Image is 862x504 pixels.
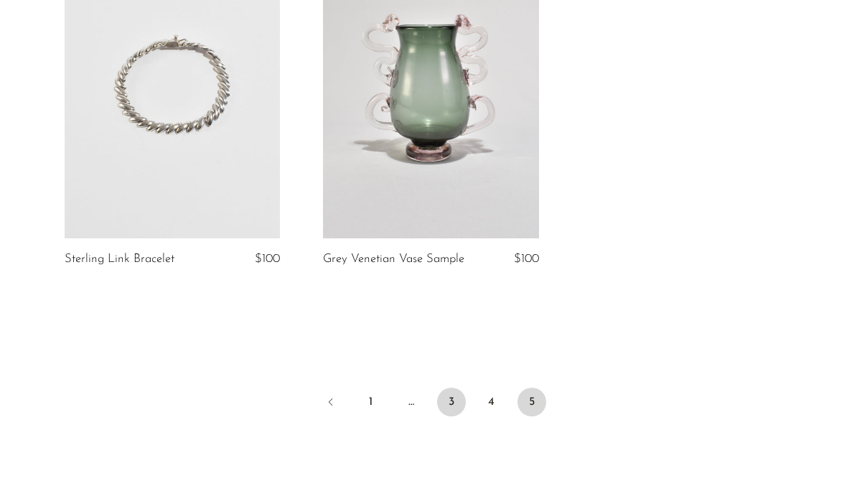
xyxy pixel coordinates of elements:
a: Grey Venetian Vase Sample [323,253,464,266]
a: Sterling Link Bracelet [65,253,174,266]
a: 3 [437,388,466,416]
span: 5 [517,388,546,416]
a: Previous [317,388,345,419]
span: … [397,388,426,416]
span: $100 [514,253,539,265]
span: $100 [255,253,280,265]
a: 4 [477,388,506,416]
a: 1 [357,388,385,416]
